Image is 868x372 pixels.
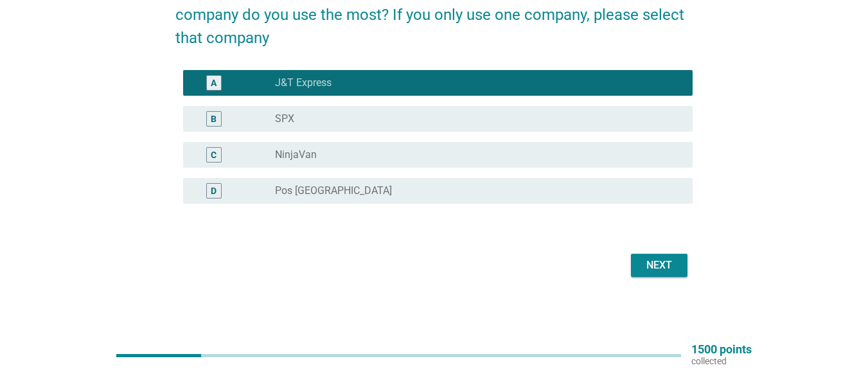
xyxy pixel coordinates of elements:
label: NinjaVan [275,148,317,161]
div: C [211,148,217,162]
p: 1500 points [691,344,752,355]
label: SPX [275,112,294,125]
div: Next [641,258,677,273]
div: A [211,76,217,90]
div: B [211,112,217,126]
div: D [211,184,217,198]
label: Pos [GEOGRAPHIC_DATA] [275,184,392,197]
p: collected [691,355,752,367]
button: Next [631,254,687,277]
label: J&T Express [275,76,332,89]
